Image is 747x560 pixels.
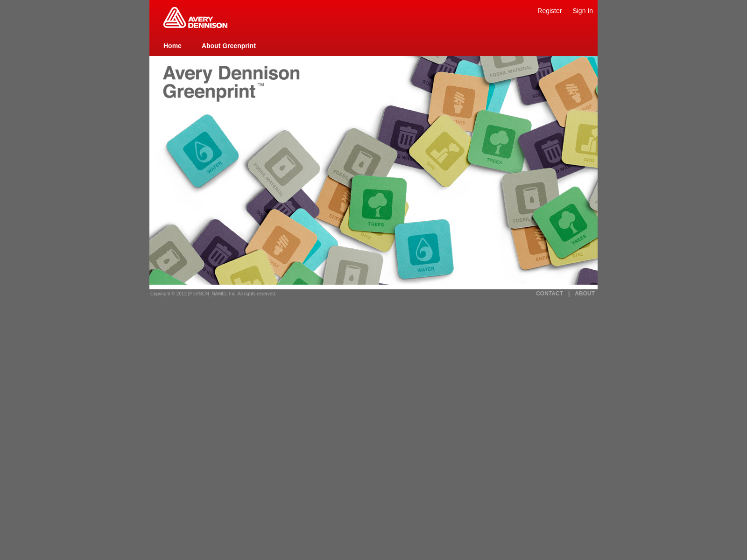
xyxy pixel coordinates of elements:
img: Home [163,7,227,28]
a: Sign In [572,7,593,14]
a: About Greenprint [202,42,256,49]
a: | [568,290,570,297]
a: Greenprint [163,23,227,29]
span: Copyright © 2012 [PERSON_NAME], Inc. All rights reserved. [150,291,276,296]
a: CONTACT [536,290,563,297]
a: Home [163,42,182,49]
a: Register [537,7,562,14]
a: ABOUT [575,290,595,297]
